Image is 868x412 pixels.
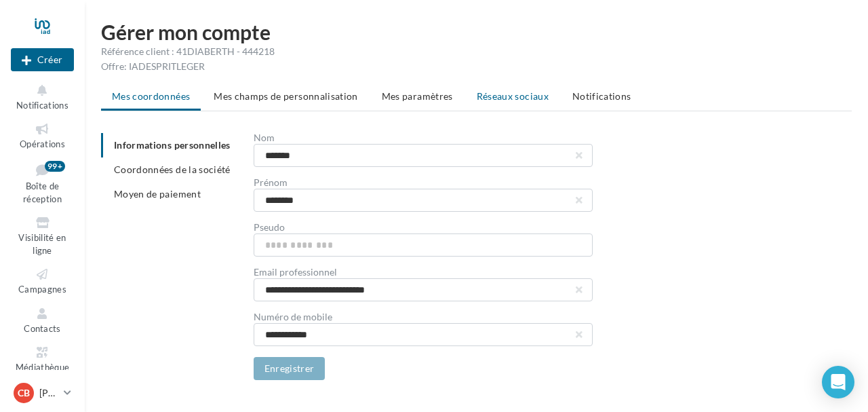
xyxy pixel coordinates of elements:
a: Boîte de réception99+ [11,158,74,208]
span: Contacts [24,323,61,334]
div: Open Intercom Messenger [822,366,854,398]
p: [PERSON_NAME] [39,386,58,400]
span: Visibilité en ligne [18,232,66,256]
button: Créer [11,48,74,71]
a: Visibilité en ligne [11,212,74,259]
a: CB [PERSON_NAME] [11,380,74,406]
a: Contacts [11,303,74,337]
div: 99+ [45,161,65,172]
div: Nom [254,133,593,143]
h1: Gérer mon compte [101,22,852,42]
span: Notifications [572,90,631,102]
div: Offre: IADESPRITLEGER [101,60,852,73]
span: Mes paramètres [382,90,453,102]
a: Opérations [11,119,74,152]
span: Boîte de réception [23,181,62,204]
span: Moyen de paiement [114,188,201,200]
span: Coordonnées de la société [114,164,231,175]
span: Médiathèque [16,362,70,373]
a: Médiathèque [11,342,74,375]
a: Campagnes [11,264,74,297]
div: Pseudo [254,223,593,232]
div: Nouvelle campagne [11,48,74,71]
div: Email professionnel [254,267,593,277]
span: Réseaux sociaux [477,90,549,102]
div: Référence client : 41DIABERTH - 444218 [101,45,852,58]
button: Enregistrer [254,357,325,380]
span: CB [18,386,30,400]
div: Numéro de mobile [254,312,593,322]
div: Prénom [254,178,593,187]
span: Mes champs de personnalisation [214,90,358,102]
span: Notifications [16,100,68,111]
span: Campagnes [18,284,66,295]
span: Opérations [20,138,65,149]
button: Notifications [11,80,74,113]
